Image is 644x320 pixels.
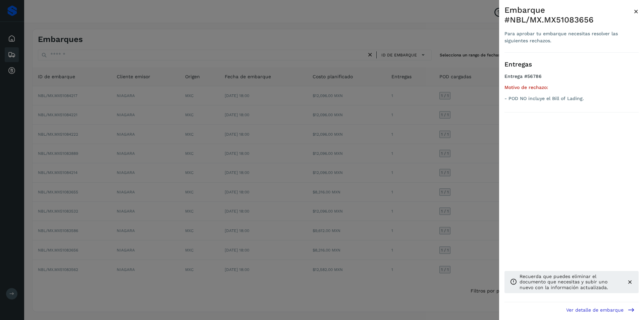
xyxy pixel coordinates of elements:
[504,61,639,68] h3: Entregas
[634,7,639,16] span: ×
[504,30,634,44] div: Para aprobar tu embarque necesitas resolver las siguientes rechazos.
[562,302,639,317] button: Ver detalle de embarque
[504,85,639,90] h5: Motivo de rechazo:
[504,96,639,101] p: - POD NO incluye el Bill of Lading.
[504,74,639,85] h4: Entrega #56786
[566,308,624,312] span: Ver detalle de embarque
[504,5,634,25] div: Embarque #NBL/MX.MX51083656
[634,5,639,17] button: Close
[520,274,621,290] p: Recuerda que puedes eliminar el documento que necesitas y subir uno nuevo con la información actu...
